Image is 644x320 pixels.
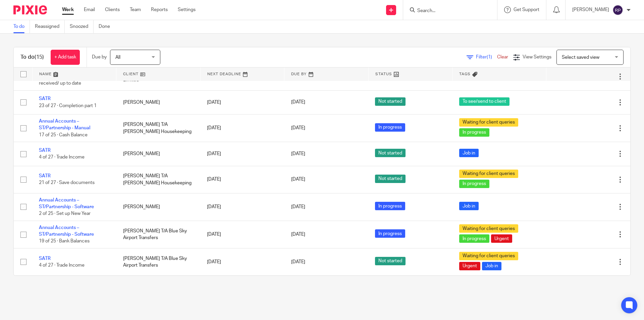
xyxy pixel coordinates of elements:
span: In progress [459,180,489,188]
span: [DATE] [291,151,305,156]
td: [DATE] [200,193,284,221]
td: [PERSON_NAME] [116,193,201,221]
td: [DATE] [200,90,284,114]
span: Get Support [514,7,539,12]
a: Reassigned [35,20,65,33]
td: [PERSON_NAME] T/A [PERSON_NAME] Housekeeping [116,114,201,142]
a: Work [62,6,74,13]
a: Settings [178,6,196,13]
span: Job in [459,149,479,157]
td: [DATE] [200,248,284,275]
span: In progress [375,123,405,132]
span: Job in [482,262,501,270]
img: svg%3E [612,5,623,15]
p: [PERSON_NAME] [572,6,609,13]
p: Due by [92,54,107,60]
span: To see/send to client [459,97,509,106]
span: Waiting for client queries [459,118,518,127]
span: Select saved view [562,55,599,60]
span: Waiting for client queries [459,252,518,260]
span: All [115,55,120,60]
span: Tags [459,72,471,76]
span: Filter [476,55,497,59]
span: Waiting for client queries [459,170,518,178]
span: (15) [35,54,44,60]
td: [PERSON_NAME] [116,90,201,114]
span: [DATE] [291,232,305,237]
input: Search [417,8,477,14]
a: SATR [39,174,51,178]
td: [DATE] [200,114,284,142]
span: 4 of 27 · Trade Income [39,155,85,159]
span: In progress [459,234,489,243]
span: In progress [375,229,405,238]
a: Done [99,20,115,33]
img: Pixie [13,5,47,14]
span: 4 of 27 · Trade Income [39,263,85,268]
span: Urgent [459,262,480,270]
h1: To do [20,54,44,61]
td: [DATE] [200,166,284,193]
td: [PERSON_NAME] T/A Blue Sky Airport Transfers [116,248,201,275]
span: [DATE] [291,126,305,130]
td: [PERSON_NAME] [116,142,201,166]
span: Urgent [491,234,512,243]
span: 23 of 27 · Completion part 1 [39,103,97,108]
a: Clear [497,55,508,59]
span: [DATE] [291,260,305,264]
span: 21 of 27 · Save documents [39,181,95,185]
span: Job in [459,202,479,210]
span: Not started [375,175,406,183]
span: Not started [375,97,406,106]
a: SATR [39,96,51,101]
span: [DATE] [291,204,305,209]
span: 19 of 25 · Bank Balances [39,239,90,244]
span: In progress [459,128,489,137]
a: Clients [105,6,120,13]
a: Snoozed [70,20,94,33]
td: [PERSON_NAME] T/A [PERSON_NAME] Housekeeping [116,166,201,193]
span: Not started [375,257,406,265]
a: Team [130,6,141,13]
span: 17 of 25 · Cash Balance [39,133,88,137]
a: Annual Accounts – ST/Partnership - Manual [39,119,90,130]
a: Annual Accounts – ST/Partnership - Software [39,225,94,237]
a: SATR [39,148,51,153]
td: [DATE] [200,221,284,248]
span: (1) [487,55,492,59]
a: To do [13,20,30,33]
span: Not started [375,149,406,157]
a: Reports [151,6,168,13]
span: [DATE] [291,177,305,182]
span: [DATE] [291,100,305,105]
td: [DATE] [200,142,284,166]
span: Waiting for client queries [459,224,518,233]
a: SATR [39,256,51,261]
a: + Add task [51,50,80,65]
a: Email [84,6,95,13]
a: Annual Accounts – ST/Partnership - Software [39,198,94,209]
td: [PERSON_NAME] T/A Blue Sky Airport Transfers [116,221,201,248]
span: In progress [375,202,405,210]
span: View Settings [523,55,551,59]
span: 2 of 25 · Set up New Year [39,211,91,216]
